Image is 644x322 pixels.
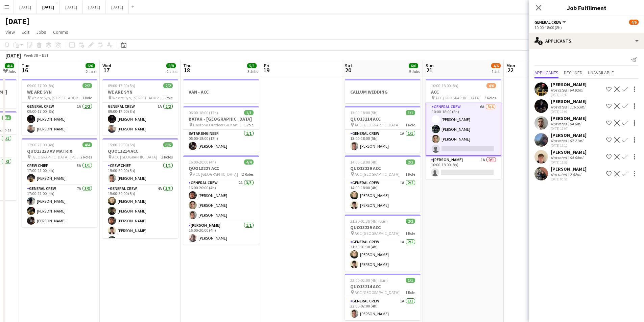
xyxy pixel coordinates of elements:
h3: QUO13214 ACC [345,116,421,122]
app-card-role: General Crew1A2/214:00-18:00 (4h)[PERSON_NAME][PERSON_NAME] [345,179,421,212]
span: Comms [53,29,68,35]
app-card-role: General Crew1A2/221:30-01:30 (4h)[PERSON_NAME][PERSON_NAME] [345,238,421,271]
span: 1 Role [405,231,415,236]
div: 2 Jobs [86,69,96,74]
span: 19 [263,66,269,74]
span: Mon [506,63,515,69]
app-card-role: General Crew6A3/410:00-18:00 (8h)[PERSON_NAME][PERSON_NAME][PERSON_NAME] [426,102,501,156]
span: 1 Role [163,95,173,100]
span: General Crew [534,20,562,25]
h3: QUO13228 AV MATRIX [22,148,97,154]
span: 1/1 [406,278,415,283]
h3: CALLUM WEDDING [345,89,421,95]
div: 3 Jobs [247,69,258,74]
app-job-card: CALLUM WEDDING [345,79,421,103]
span: [GEOGRAPHIC_DATA], [PERSON_NAME][STREET_ADDRESS] [31,154,80,159]
app-job-card: 17:00-21:00 (4h)4/4QUO13228 AV MATRIX [GEOGRAPHIC_DATA], [PERSON_NAME][STREET_ADDRESS]2 RolesCrew... [22,138,97,227]
span: 1 Role [82,95,92,100]
app-card-role: General Crew7A3/317:00-21:00 (4h)[PERSON_NAME][PERSON_NAME][PERSON_NAME] [22,185,97,227]
app-job-card: 10:00-18:00 (8h)4/6ACC ACC [GEOGRAPHIC_DATA]3 RolesCrew Chief2A1/110:00-18:00 (8h)[PERSON_NAME]Ge... [426,79,501,179]
span: 6/6 [86,63,95,68]
div: Not rated [551,121,568,126]
div: [PERSON_NAME] [551,98,587,104]
span: Sat [345,63,352,69]
span: 6/6 [163,142,173,147]
span: We are Syn, [STREET_ADDRESS][PERSON_NAME] [112,95,163,100]
span: 4/4 [244,159,254,165]
app-card-role: [PERSON_NAME]1/116:00-20:00 (4h)[PERSON_NAME] [183,222,259,245]
span: Thu [183,63,192,69]
app-card-role: [PERSON_NAME]1A0/110:00-18:00 (8h) [426,156,501,179]
app-card-role: Crew Chief1/115:00-20:00 (5h)[PERSON_NAME] [102,162,178,185]
h3: QUO13239 ACC [345,224,421,230]
div: [DATE] [5,52,21,59]
button: [DATE] [83,0,106,14]
div: Applicants [529,33,644,49]
span: ACC [GEOGRAPHIC_DATA] [435,95,480,100]
div: 2 Jobs [5,69,16,74]
span: ACC [GEOGRAPHIC_DATA] [193,172,238,177]
span: 15:00-20:00 (5h) [108,142,135,147]
div: BST [42,53,49,58]
span: 16:00-20:00 (4h) [189,159,216,165]
a: View [3,28,18,36]
app-job-card: 13:00-18:00 (5h)1/1QUO13214 ACC ACC [GEOGRAPHIC_DATA]1 RoleGeneral Crew1A1/113:00-18:00 (5h)[PERS... [345,106,421,153]
span: 2/2 [406,219,415,224]
span: View [5,29,15,35]
span: ACC [GEOGRAPHIC_DATA] [355,122,400,127]
span: 22 [505,66,515,74]
a: Edit [19,28,32,36]
app-card-role: General Crew4A5/515:00-20:00 (5h)[PERSON_NAME][PERSON_NAME][PERSON_NAME][PERSON_NAME][PERSON_NAME] [102,185,178,247]
app-card-role: General Crew1A2/209:00-17:00 (8h)[PERSON_NAME][PERSON_NAME] [102,103,178,135]
h3: ACC [426,89,501,95]
div: [DATE] 16:10 [551,143,587,148]
span: 17:00-21:00 (4h) [27,142,54,147]
span: 1/1 [406,110,415,115]
div: Not rated [551,138,568,143]
span: 1/1 [244,110,254,115]
div: Not rated [551,104,568,109]
div: 116.53mi [568,104,587,109]
span: 4/4 [82,142,92,147]
div: 5 Jobs [409,69,420,74]
h3: QUO13214 ACC [345,283,421,290]
span: Unavailable [588,70,614,75]
a: Jobs [33,28,49,36]
span: Tue [22,63,29,69]
span: 8/8 [166,63,176,68]
h3: VAN - ACC [183,89,259,95]
span: 3 Roles [484,95,496,100]
div: [PERSON_NAME] [551,166,587,172]
div: [PERSON_NAME] [551,115,587,121]
span: 18 [182,66,192,74]
h3: Job Fulfilment [529,3,644,12]
app-job-card: 21:30-01:30 (4h) (Sun)2/2QUO13239 ACC ACC [GEOGRAPHIC_DATA]1 RoleGeneral Crew1A2/221:30-01:30 (4h... [345,215,421,271]
span: ACC [GEOGRAPHIC_DATA] [355,172,400,177]
span: 06:00-18:00 (12h) [189,110,218,115]
span: Sun [426,63,434,69]
div: 64.6mi [568,121,582,126]
div: [DATE] 00:51 [551,177,587,181]
div: Not rated [551,155,568,160]
app-job-card: 09:00-17:00 (8h)2/2WE ARE SYN We are Syn, [STREET_ADDRESS][PERSON_NAME]1 RoleGeneral Crew1A2/209:... [102,79,178,135]
span: 2/2 [406,159,415,165]
span: 2/2 [82,83,92,88]
span: 22:00-02:00 (4h) (Sun) [350,278,388,283]
app-card-role: General Crew2A3/316:00-20:00 (4h)[PERSON_NAME][PERSON_NAME][PERSON_NAME] [183,179,259,222]
app-job-card: 14:00-18:00 (4h)2/2QUO13239 ACC ACC [GEOGRAPHIC_DATA]1 RoleGeneral Crew1A2/214:00-18:00 (4h)[PERS... [345,155,421,212]
span: 6/6 [409,63,418,68]
span: 4/6 [491,63,501,68]
span: 13:00-18:00 (5h) [350,110,378,115]
app-job-card: 16:00-20:00 (4h)4/4QUO13227 ACC ACC [GEOGRAPHIC_DATA]2 RolesGeneral Crew2A3/316:00-20:00 (4h)[PER... [183,155,259,245]
div: 22:00-02:00 (4h) (Sun)1/1QUO13214 ACC ACC [GEOGRAPHIC_DATA]1 RoleGeneral Crew1A1/122:00-02:00 (4h... [345,274,421,320]
span: 17 [101,66,111,74]
span: Wed [102,63,111,69]
span: We are Syn, [STREET_ADDRESS][PERSON_NAME] [31,95,82,100]
button: [DATE] [37,0,60,14]
div: [PERSON_NAME] [551,81,587,88]
h3: BATAK - [GEOGRAPHIC_DATA] [183,116,259,122]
